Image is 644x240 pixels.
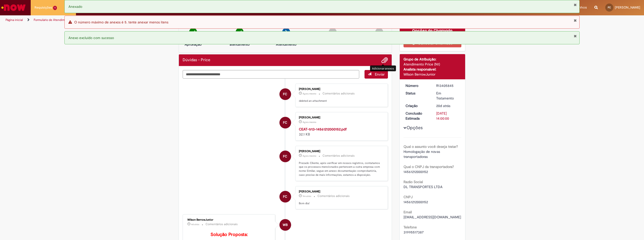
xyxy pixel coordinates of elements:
div: FRANCISCO DONIZETE COSTA [279,191,291,202]
button: Enviar [365,70,388,79]
small: Comentários adicionais [323,91,355,96]
h2: Dúvidas - Price Histórico de tíquete [183,58,210,62]
span: Agora mesmo [303,154,316,157]
b: Razão Social [404,180,423,184]
a: Formulário de Atendimento [34,18,71,22]
textarea: Digite sua mensagem aqui... [183,70,359,79]
span: FC [283,191,287,203]
span: FC [608,6,611,9]
span: Requisições [34,5,52,10]
span: 4d atrás [191,223,199,226]
p: deleted an attachment [299,99,383,103]
dt: Número [402,83,433,88]
div: Adicionar anexos [370,65,396,71]
span: 14561212000152 [404,169,428,174]
div: Atendimento Price (N1) [404,62,462,67]
div: [PERSON_NAME] [299,190,383,193]
div: FRANCISCO DONIZETE COSTA [279,117,291,128]
div: [PERSON_NAME] [299,150,383,153]
b: Qual o CNPJ da transportadora? [404,164,454,169]
button: Fechar Notificação [574,34,577,38]
span: 20d atrás [436,104,450,108]
span: Anexo excluído com sucesso [68,36,114,40]
div: 32.1 KB [299,127,383,137]
span: 31995517387 [404,230,424,234]
b: Solução Proposta: [211,232,248,237]
div: Analista responsável: [404,67,462,72]
small: Comentários adicionais [206,222,238,226]
span: FC [283,88,287,100]
span: FC [283,150,287,162]
div: Grupo de Atribuição: [404,57,462,62]
span: [EMAIL_ADDRESS][DOMAIN_NAME] [404,215,461,219]
span: 14561212000152 [404,200,428,204]
span: DL TRANSPORTES LTDA [404,185,442,189]
time: 01/09/2025 10:28:37 [303,92,316,95]
div: Em Tratamento [436,91,460,101]
a: CEAT-trt3-14561212000152.pdf [299,127,347,131]
dt: Conclusão Estimada [402,111,433,121]
span: O número máximo de anexos é 5. tente anexar menos itens [74,20,168,24]
div: R13405845 [436,83,460,88]
div: [PERSON_NAME] [299,116,383,119]
span: Enviar [375,72,385,77]
small: Comentários adicionais [323,154,355,158]
small: Comentários adicionais [317,194,350,198]
span: [PERSON_NAME] [615,5,640,10]
div: FRANCISCO DONIZETE COSTA [279,88,291,100]
b: Telefone [404,225,417,229]
span: WB [283,219,288,231]
div: Wilson BerrowJunior [279,219,291,231]
time: 01/09/2025 10:16:39 [303,195,311,198]
div: [DATE] 14:00:00 [436,111,460,121]
button: Adicionar anexos [381,57,388,63]
span: FC [283,117,287,129]
span: Anexado [68,4,82,9]
dt: Status [402,91,433,96]
div: [PERSON_NAME] [299,88,383,91]
span: Agora mesmo [303,92,316,95]
div: FRANCISCO DONIZETE COSTA [279,151,291,162]
ul: Trilhas de página [4,15,426,25]
p: Bom dia! [299,201,383,205]
span: 1 [53,6,57,10]
div: 12/08/2025 18:06:42 [436,103,460,108]
b: Qual o assunto você deseja tratar? [404,144,458,149]
b: Email [404,210,412,214]
button: Fechar Notificação [574,3,577,7]
img: ServiceNow [1,3,26,13]
a: Página inicial [6,18,23,22]
div: Wilson BerrowJunior [187,218,271,221]
span: 9m atrás [303,195,311,198]
span: Agora mesmo [303,121,316,124]
div: Wilson BerrowJunior [404,72,462,77]
span: Homologação de novas transportadoras [404,149,441,159]
button: Fechar Notificação [574,18,577,22]
p: Prezado Cliente, após verificar em nossos registros, contatamos que os processos mencionados pert... [299,161,383,177]
b: CNPJ [404,195,413,199]
dt: Criação [402,103,433,108]
time: 12/08/2025 18:06:42 [436,104,450,108]
time: 29/08/2025 10:18:56 [191,223,199,226]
